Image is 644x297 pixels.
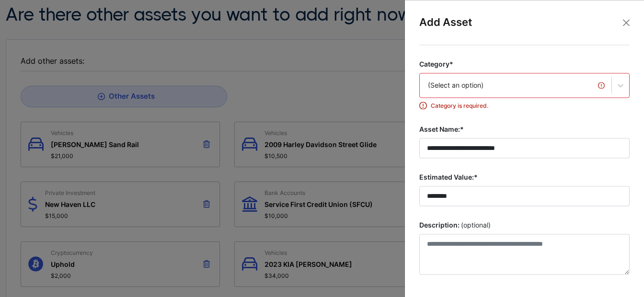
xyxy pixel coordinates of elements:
[461,220,491,230] span: (optional)
[419,220,630,230] label: Description:
[419,59,630,69] label: Category*
[619,15,633,30] button: Close
[419,125,630,134] label: Asset Name:*
[419,172,630,182] label: Estimated Value:*
[419,14,630,45] div: Add Asset
[431,102,630,110] span: Category is required.
[428,80,603,90] div: (Select an option)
